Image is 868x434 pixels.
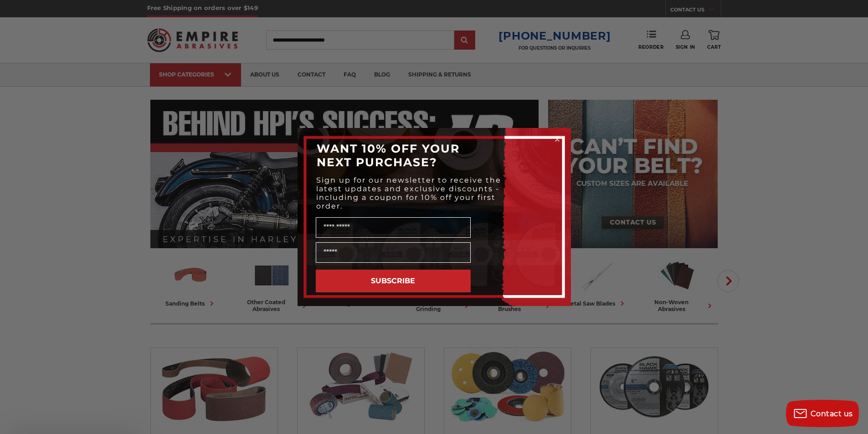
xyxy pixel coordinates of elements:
input: Email [316,242,471,263]
button: Close dialog [553,135,562,144]
span: Sign up for our newsletter to receive the latest updates and exclusive discounts - including a co... [316,176,501,210]
button: SUBSCRIBE [316,270,471,292]
button: Contact us [786,400,859,427]
span: Contact us [811,409,853,418]
span: WANT 10% OFF YOUR NEXT PURCHASE? [317,142,460,169]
